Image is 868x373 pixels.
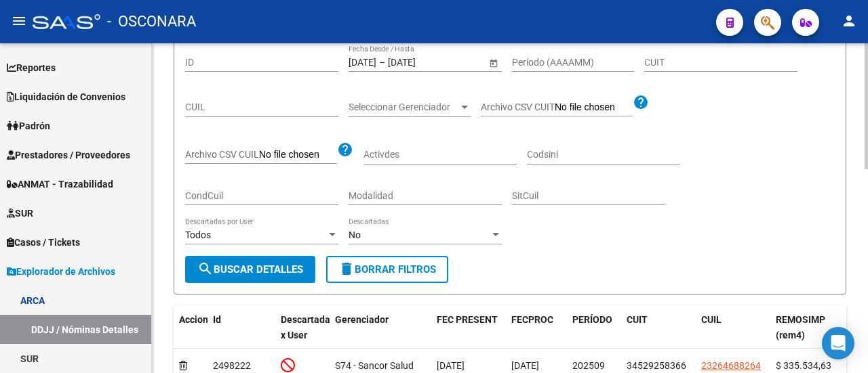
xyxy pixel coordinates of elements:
[259,149,337,161] input: Archivo CSV CUIL
[841,13,857,29] mat-icon: person
[213,314,221,325] span: Id
[349,102,458,113] span: Seleccionar Gerenciador
[481,102,555,112] span: Archivo CSV CUIT
[185,149,259,160] span: Archivo CSV CUIL
[437,314,498,325] span: FEC PRESENT
[572,314,612,325] span: PERÍODO
[431,305,506,350] datatable-header-cell: FEC PRESENT
[701,314,722,325] span: CUIL
[7,60,56,75] span: Reportes
[506,305,567,350] datatable-header-cell: FECPROC
[7,148,130,162] span: Prestadores / Proveedores
[197,263,303,276] span: Buscar Detalles
[822,327,854,359] div: Open Intercom Messenger
[11,13,27,29] mat-icon: menu
[7,206,33,221] span: SUR
[511,314,553,325] span: FECPROC
[511,360,539,371] span: [DATE]
[388,57,454,68] input: Fecha fin
[776,360,831,371] span: $ 335.534,63
[7,177,113,192] span: ANMAT - Trazabilidad
[379,57,385,68] span: –
[621,305,696,350] datatable-header-cell: CUIT
[107,7,196,37] span: - OSCONARA
[330,305,431,350] datatable-header-cell: Gerenciador
[7,118,50,133] span: Padrón
[338,261,355,277] mat-icon: delete
[776,314,825,341] span: REMOSIMP (rem4)
[7,264,115,279] span: Explorador de Archivos
[696,305,770,350] datatable-header-cell: CUIL
[337,141,353,158] mat-icon: help
[486,56,500,70] button: Open calendar
[633,94,649,110] mat-icon: help
[335,360,414,371] span: S74 - Sancor Salud
[179,314,208,325] span: Accion
[555,102,633,114] input: Archivo CSV CUIT
[7,235,80,250] span: Casos / Tickets
[197,261,214,277] mat-icon: search
[627,314,648,325] span: CUIT
[213,360,251,371] span: 2498222
[567,305,621,350] datatable-header-cell: PERÍODO
[185,229,211,240] span: Todos
[572,360,605,371] span: 202509
[275,305,330,350] datatable-header-cell: Descartada x User
[335,314,389,325] span: Gerenciador
[208,305,275,350] datatable-header-cell: Id
[349,229,361,240] span: No
[7,89,125,104] span: Liquidación de Convenios
[338,263,436,276] span: Borrar Filtros
[701,360,761,371] span: 23264688264
[174,305,208,350] datatable-header-cell: Accion
[349,57,376,68] input: Fecha inicio
[185,256,315,283] button: Buscar Detalles
[326,256,448,283] button: Borrar Filtros
[437,360,465,371] span: [DATE]
[281,314,330,341] span: Descartada x User
[770,305,845,350] datatable-header-cell: REMOSIMP (rem4)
